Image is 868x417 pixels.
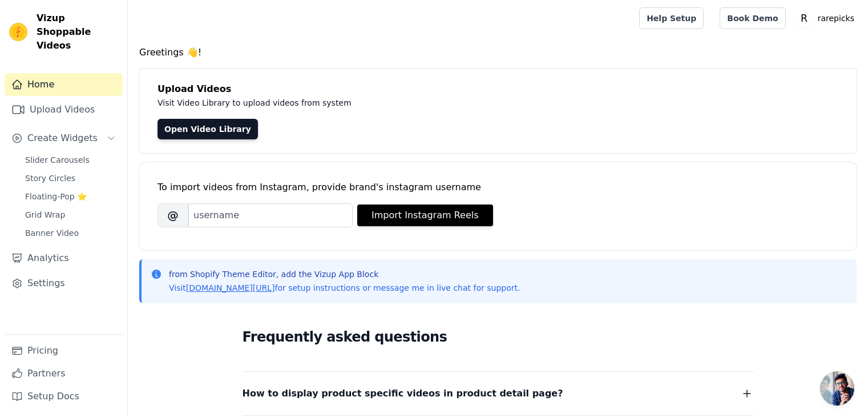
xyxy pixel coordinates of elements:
[158,82,838,96] h4: Upload Videos
[158,119,258,139] a: Open Video Library
[139,46,857,59] h4: Greetings 👋!
[795,8,859,29] button: R rarepicks
[820,371,854,406] div: Open chat
[5,385,123,408] a: Setup Docs
[25,191,87,202] span: Floating-Pop ⭐
[243,386,754,402] button: How to display product specific videos in product detail page?
[186,283,275,292] a: [DOMAIN_NAME][URL]
[5,98,123,121] a: Upload Videos
[158,203,188,227] span: @
[18,189,123,205] a: Floating-Pop ⭐
[158,96,669,110] p: Visit Video Library to upload videos from system
[158,181,838,194] div: To import videos from Instagram, provide brand's instagram username
[5,339,123,362] a: Pricing
[5,73,123,96] a: Home
[5,272,123,295] a: Settings
[357,205,493,226] button: Import Instagram Reels
[18,225,123,241] a: Banner Video
[169,282,520,294] p: Visit for setup instructions or message me in live chat for support.
[27,131,98,145] span: Create Widgets
[25,209,65,220] span: Grid Wrap
[243,386,563,402] span: How to display product specific videos in product detail page?
[18,207,123,223] a: Grid Wrap
[9,23,27,41] img: Vizup
[188,203,353,227] input: username
[18,152,123,168] a: Slider Carousels
[5,362,123,385] a: Partners
[243,326,754,348] h2: Frequently asked questions
[25,154,90,166] span: Slider Carousels
[25,227,79,239] span: Banner Video
[25,173,75,184] span: Story Circles
[169,268,520,280] p: from Shopify Theme Editor, add the Vizup App Block
[720,7,785,29] a: Book Demo
[37,11,118,53] span: Vizup Shoppable Videos
[801,13,808,24] text: R
[639,7,704,29] a: Help Setup
[18,170,123,186] a: Story Circles
[5,247,123,270] a: Analytics
[813,8,859,29] p: rarepicks
[5,127,123,150] button: Create Widgets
